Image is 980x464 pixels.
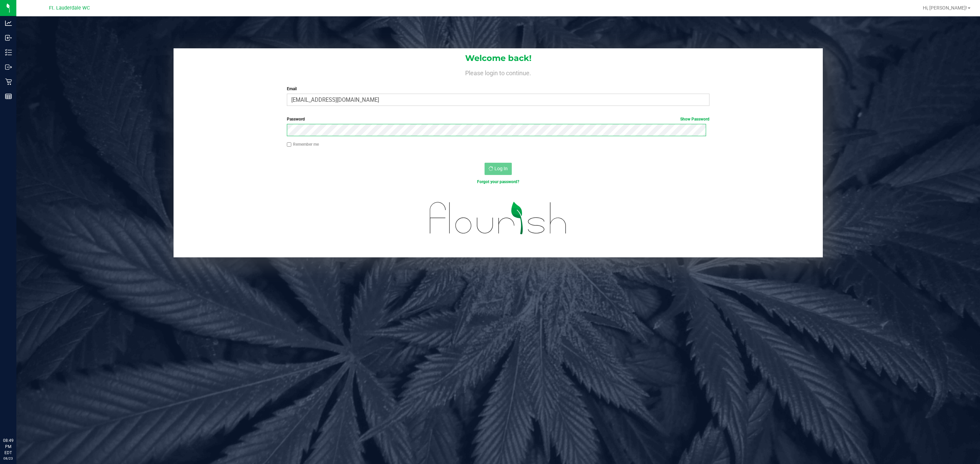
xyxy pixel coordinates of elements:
[5,93,12,100] inline-svg: Reports
[5,20,12,27] inline-svg: Analytics
[923,5,967,11] span: Hi, [PERSON_NAME]!
[3,437,13,456] p: 08:49 PM EDT
[174,54,823,63] h1: Welcome back!
[287,86,709,92] label: Email
[3,456,13,461] p: 08/23
[417,192,579,244] img: flourish_logo.svg
[5,64,12,70] inline-svg: Outbound
[494,166,508,171] span: Log In
[287,142,292,147] input: Remember me
[5,34,12,41] inline-svg: Inbound
[49,5,90,11] span: Ft. Lauderdale WC
[485,163,512,175] button: Log In
[287,141,319,147] label: Remember me
[287,117,305,122] span: Password
[680,117,709,122] a: Show Password
[5,49,12,56] inline-svg: Inventory
[477,179,519,184] a: Forgot your password?
[5,78,12,85] inline-svg: Retail
[174,68,823,76] h4: Please login to continue.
